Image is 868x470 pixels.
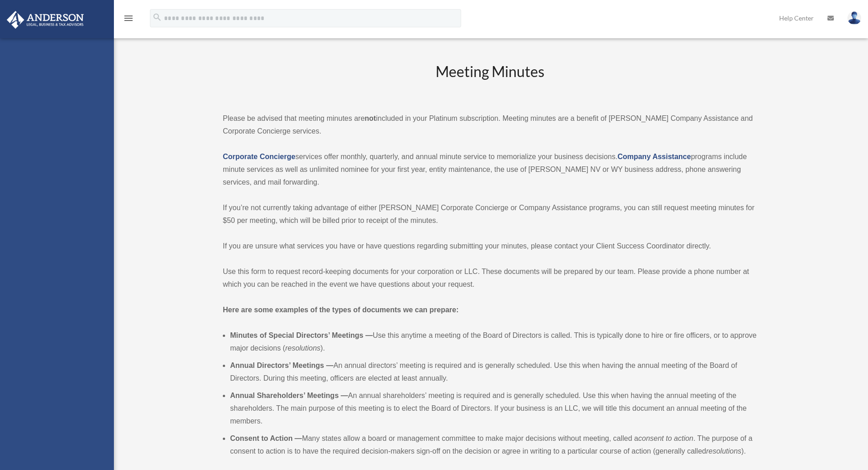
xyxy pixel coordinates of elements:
[223,112,757,138] p: Please be advised that meeting minutes are included in your Platinum subscription. Meeting minute...
[674,434,693,442] em: action
[285,344,320,352] em: resolutions
[230,359,757,385] li: An annual directors’ meeting is required and is generally scheduled. Use this when having the ann...
[230,362,334,369] b: Annual Directors’ Meetings —
[223,201,757,227] p: If you’re not currently taking advantage of either [PERSON_NAME] Corporate Concierge or Company A...
[223,153,295,160] a: Corporate Concierge
[230,432,757,458] li: Many states allow a board or management committee to make major decisions without meeting, called...
[223,150,757,189] p: services offer monthly, quarterly, and annual minute service to memorialize your business decisio...
[4,11,87,29] img: Anderson Advisors Platinum Portal
[223,265,757,291] p: Use this form to request record-keeping documents for your corporation or LLC. These documents wi...
[230,434,302,442] b: Consent to Action —
[230,392,348,399] b: Annual Shareholders’ Meetings —
[230,389,757,428] li: An annual shareholders’ meeting is required and is generally scheduled. Use this when having the ...
[123,16,134,24] a: menu
[123,13,134,24] i: menu
[223,306,459,314] strong: Here are some examples of the types of documents we can prepare:
[230,329,757,355] li: Use this anytime a meeting of the Board of Directors is called. This is typically done to hire or...
[152,12,162,22] i: search
[223,62,757,99] h2: Meeting Minutes
[847,11,861,25] img: User Pic
[638,434,672,442] em: consent to
[706,447,741,455] em: resolutions
[617,153,691,160] a: Company Assistance
[365,114,376,122] strong: not
[230,331,373,339] b: Minutes of Special Directors’ Meetings —
[223,240,757,253] p: If you are unsure what services you have or have questions regarding submitting your minutes, ple...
